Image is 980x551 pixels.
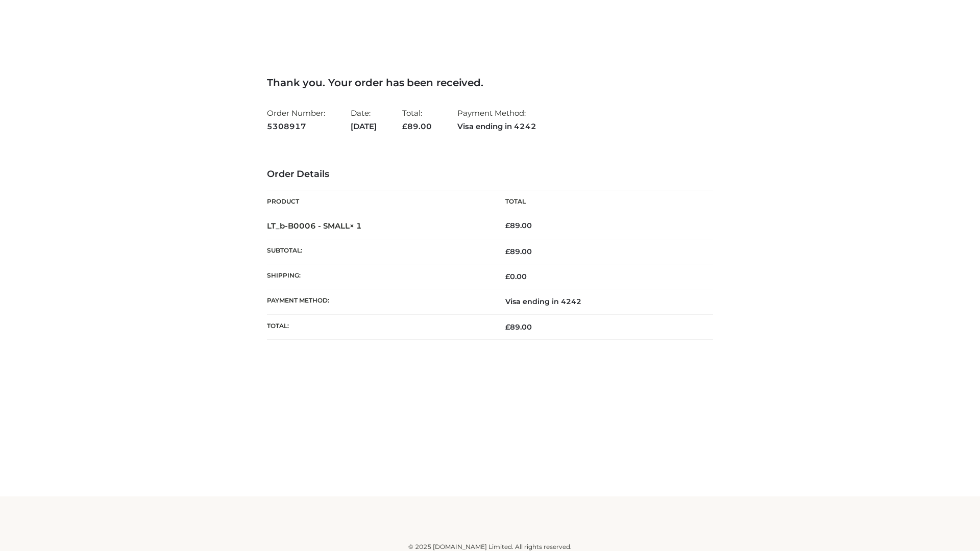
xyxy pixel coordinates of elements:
th: Total [490,190,713,213]
li: Payment Method: [457,104,536,135]
strong: 5308917 [267,120,325,133]
h3: Thank you. Your order has been received. [267,77,713,89]
th: Subtotal: [267,239,490,264]
strong: [DATE] [351,120,377,133]
span: £ [505,322,510,332]
strong: Visa ending in 4242 [457,120,536,133]
span: £ [505,247,510,256]
th: Total: [267,314,490,339]
li: Order Number: [267,104,325,135]
span: 89.00 [402,121,432,131]
h3: Order Details [267,169,713,180]
strong: LT_b-B0006 - SMALL [267,221,362,231]
span: 89.00 [505,322,532,332]
th: Payment method: [267,289,490,314]
span: £ [402,121,407,131]
td: Visa ending in 4242 [490,289,713,314]
bdi: 0.00 [505,272,527,281]
span: £ [505,221,510,230]
span: 89.00 [505,247,532,256]
li: Total: [402,104,432,135]
li: Date: [351,104,377,135]
span: £ [505,272,510,281]
strong: × 1 [350,221,362,231]
bdi: 89.00 [505,221,532,230]
th: Product [267,190,490,213]
th: Shipping: [267,264,490,289]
